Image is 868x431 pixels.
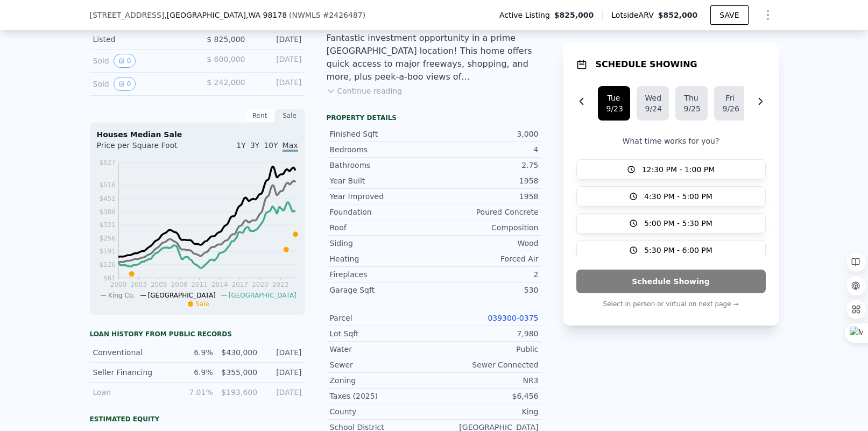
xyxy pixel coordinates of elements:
[330,313,434,323] div: Parcel
[554,10,594,20] span: $825,000
[434,222,539,233] div: Composition
[637,86,669,121] button: Wed9/24
[330,344,434,355] div: Water
[97,129,298,140] div: Houses Median Sale
[330,406,434,417] div: County
[576,240,766,260] button: 5:30 PM - 6:00 PM
[675,86,708,121] button: Thu9/25
[231,281,248,288] tspan: 2017
[499,10,554,20] span: Active Listing
[330,391,434,401] div: Taxes (2025)
[99,195,116,202] tspan: $451
[658,11,698,19] span: $852,000
[264,347,301,358] div: [DATE]
[175,347,213,358] div: 6.9%
[220,367,257,378] div: $355,000
[99,261,116,269] tspan: $126
[93,367,169,378] div: Seller Financing
[220,387,257,398] div: $193,600
[93,387,169,398] div: Loan
[576,136,766,146] p: What time works for you?
[606,93,622,103] div: Tue
[252,281,269,288] tspan: 2020
[434,391,539,401] div: $6,456
[434,285,539,295] div: 530
[596,58,697,71] h1: SCHEDULE SHOWING
[90,330,305,338] div: Loan history from public records
[264,141,278,150] span: 10Y
[207,35,245,44] span: $ 825,000
[606,103,622,114] div: 9/23
[434,160,539,171] div: 2.75
[164,10,287,20] span: , [GEOGRAPHIC_DATA]
[576,270,766,293] button: Schedule Showing
[330,207,434,217] div: Foundation
[330,359,434,370] div: Sewer
[576,298,766,310] p: Select in person or virtual on next page →
[90,415,305,423] div: Estimated Equity
[175,367,213,378] div: 6.9%
[330,269,434,280] div: Fireplaces
[207,55,245,63] span: $ 600,000
[684,103,699,114] div: 9/25
[175,387,213,398] div: 7.01%
[93,34,189,45] div: Listed
[246,11,287,19] span: , WA 98178
[434,406,539,417] div: King
[714,86,746,121] button: Fri9/26
[576,186,766,207] button: 4:30 PM - 5:00 PM
[289,10,365,20] div: ( )
[264,387,301,398] div: [DATE]
[611,10,658,20] span: Lotside ARV
[330,222,434,233] div: Roof
[171,281,187,288] tspan: 2008
[434,175,539,186] div: 1958
[103,274,116,282] tspan: $61
[148,292,216,299] span: [GEOGRAPHIC_DATA]
[150,281,167,288] tspan: 2005
[93,347,169,358] div: Conventional
[191,281,208,288] tspan: 2011
[114,77,136,91] button: View historical data
[93,54,189,68] div: Sold
[434,359,539,370] div: Sewer Connected
[330,285,434,295] div: Garage Sqft
[254,54,302,68] div: [DATE]
[434,238,539,249] div: Wood
[330,191,434,202] div: Year Improved
[245,109,275,123] div: Rent
[323,11,363,19] span: # 2426487
[645,93,660,103] div: Wed
[598,86,630,121] button: Tue9/23
[434,207,539,217] div: Poured Concrete
[292,11,321,19] span: NWMLS
[99,208,116,216] tspan: $386
[275,109,305,123] div: Sale
[576,213,766,234] button: 5:00 PM - 5:30 PM
[644,191,712,202] span: 4:30 PM - 5:00 PM
[327,114,542,122] div: Property details
[254,77,302,91] div: [DATE]
[330,375,434,386] div: Zoning
[434,344,539,355] div: Public
[254,34,302,45] div: [DATE]
[220,347,257,358] div: $430,000
[330,144,434,155] div: Bedrooms
[723,93,738,103] div: Fri
[645,103,660,114] div: 9/24
[434,269,539,280] div: 2
[644,245,712,256] span: 5:30 PM - 6:00 PM
[114,54,136,68] button: View historical data
[99,248,116,255] tspan: $191
[99,159,116,166] tspan: $627
[93,77,189,91] div: Sold
[330,175,434,186] div: Year Built
[434,191,539,202] div: 1958
[99,235,116,242] tspan: $256
[434,129,539,139] div: 3,000
[434,253,539,264] div: Forced Air
[327,86,403,96] button: Continue reading
[330,253,434,264] div: Heating
[644,218,712,229] span: 5:00 PM - 5:30 PM
[330,129,434,139] div: Finished Sqft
